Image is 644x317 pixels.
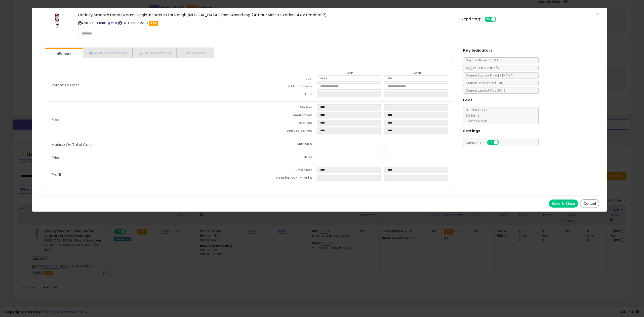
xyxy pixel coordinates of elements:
span: BuyBox Share 24h: 0% [463,58,498,62]
span: Current Listed Price: $9.49 [463,81,503,85]
span: Consider CPT: [463,141,505,145]
p: Markup On Total Cost [48,143,250,147]
p: Purchase Cost [48,83,250,87]
span: FBA [149,21,158,26]
h5: Fees [463,97,473,103]
a: Repricing Settings [83,48,133,58]
a: Costs [45,49,82,59]
h5: Settings [463,128,480,134]
h5: Key Indicators [463,47,493,54]
span: Current Landed Price: $9.49 [463,88,506,93]
a: Your listing only [115,21,117,25]
td: Amazon Fees [250,112,317,120]
span: OFF [498,140,506,145]
td: FBA Fees [250,104,317,112]
span: 15.00 % for > $10 [463,119,487,123]
span: 8.00 % for <= $10 [463,108,488,123]
a: BuyBox page [108,21,110,25]
p: Fees [48,118,250,122]
p: Profit [48,173,250,177]
td: Profit [PERSON_NAME] % [250,175,317,182]
span: Current Buybox Price: [463,73,514,77]
td: Total Costs & Fees [250,128,317,135]
th: Max [384,71,452,75]
a: Business Pricing [133,48,177,58]
span: ON [485,17,491,22]
span: $8.15 [498,73,514,77]
button: Save & Close [549,200,578,208]
span: Avg. Win Price 24h: N/A [463,66,499,70]
td: Gross Profit [250,167,317,175]
span: $0.30 min [463,113,480,118]
h3: Udderly Smooth Hand Cream, Original Formula for Rough [MEDICAL_DATA], Fast-Absorbing 24-Hour Mois... [78,13,454,17]
a: Analytics [176,48,214,58]
span: ON [488,140,494,145]
p: Price [48,156,250,160]
th: Min [317,71,384,75]
button: Cancel [580,199,599,208]
td: Total [250,91,317,99]
img: 41aEkcb1HML._SL60_.jpg [50,13,65,28]
td: Listed [250,154,317,162]
p: ASIN: B00THH6812 | SKU: K-UD60259-2 [78,19,454,27]
td: Total Fees [250,120,317,128]
td: Additional Costs [250,83,317,91]
td: Mark Up % [250,141,317,148]
span: × [596,10,599,17]
h5: Repricing: [461,17,481,21]
span: OFF [495,17,503,22]
a: All offer listings [111,21,114,25]
td: Cost [250,75,317,83]
span: ( FBA ) [506,73,514,77]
